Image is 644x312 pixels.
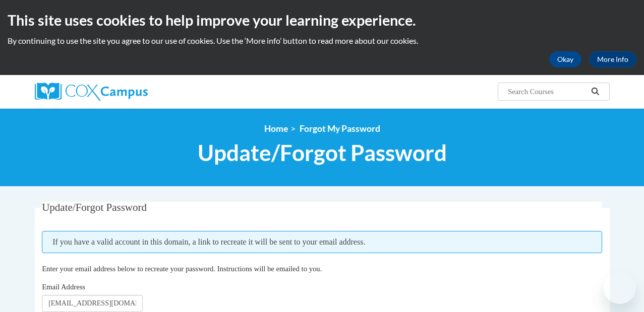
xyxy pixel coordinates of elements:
img: Cox Campus [35,83,148,101]
span: Forgot My Password [300,123,380,134]
span: Email Address [42,283,85,291]
span: Update/Forgot Password [42,201,147,213]
p: By continuing to use the site you agree to our use of cookies. Use the ‘More info’ button to read... [8,35,636,46]
input: Email [42,295,143,312]
span: If you have a valid account in this domain, a link to recreate it will be sent to your email addr... [42,231,602,253]
input: Search Courses [507,86,588,98]
span: Update/Forgot Password [198,139,447,166]
a: More Info [589,51,636,67]
button: Okay [549,51,581,67]
iframe: Button to launch messaging window [604,272,636,304]
h2: This site uses cookies to help improve your learning experience. [8,10,636,30]
a: Home [264,123,288,134]
a: Cox Campus [35,83,216,101]
button: Search [588,86,603,98]
span: Enter your email address below to recreate your password. Instructions will be emailed to you. [42,265,322,273]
